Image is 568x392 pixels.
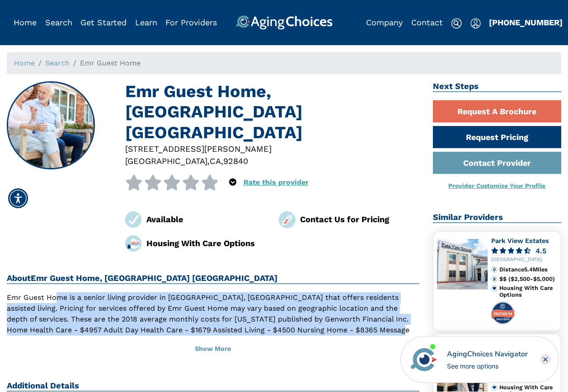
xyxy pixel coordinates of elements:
[229,175,236,190] div: Popover trigger
[535,247,546,254] div: 4.5
[8,188,28,208] div: Accessibility Menu
[45,18,72,27] a: Search
[45,15,72,30] div: Popover trigger
[491,257,557,263] div: [GEOGRAPHIC_DATA]
[448,182,545,189] a: Provider Customize Your Profile
[223,155,248,167] div: 92840
[125,143,419,155] div: [STREET_ADDRESS][PERSON_NAME]
[7,339,419,359] button: Show More
[408,344,439,375] img: avatar
[300,213,419,225] div: Contact Us for Pricing
[499,276,557,282] div: $$ ($2,500-$5,000)
[14,18,37,27] a: Home
[366,18,403,27] a: Company
[146,237,266,249] div: Housing With Care Options
[470,18,481,29] img: user-icon.svg
[80,18,127,27] a: Get Started
[125,81,419,143] h1: Emr Guest Home, [GEOGRAPHIC_DATA] [GEOGRAPHIC_DATA]
[433,100,561,122] a: Request A Brochure
[433,81,561,92] h2: Next Steps
[7,52,561,74] nav: breadcrumb
[45,59,70,67] a: Search
[244,178,309,187] a: Rate this provider
[491,237,549,244] a: Park View Estates
[411,18,443,27] a: Contact
[470,15,481,30] div: Popover trigger
[125,156,207,166] span: [GEOGRAPHIC_DATA]
[7,273,419,284] h2: About Emr Guest Home, [GEOGRAPHIC_DATA] [GEOGRAPHIC_DATA]
[221,156,223,166] span: ,
[540,354,551,365] div: Close
[135,18,157,27] a: Learn
[499,285,557,298] div: Housing With Care Options
[489,18,563,27] a: [PHONE_NUMBER]
[7,292,419,346] p: Emr Guest Home is a senior living provider in [GEOGRAPHIC_DATA], [GEOGRAPHIC_DATA] that offers re...
[451,18,462,29] img: search-icon.svg
[491,384,498,391] img: primary.svg
[499,266,557,273] div: Distance 5.4 Miles
[165,18,217,27] a: For Providers
[14,59,35,67] a: Home
[433,152,561,174] a: Contact Provider
[146,213,266,225] div: Available
[433,212,561,223] h2: Similar Providers
[207,156,210,166] span: ,
[491,266,498,273] img: distance.svg
[447,361,528,371] div: See more options
[491,302,515,324] img: premium-profile-badge.svg
[80,59,141,67] span: Emr Guest Home
[491,285,498,291] img: primary.svg
[235,15,332,30] img: AgingChoices
[447,349,528,359] div: AgingChoices Navigator
[8,82,94,169] img: Emr Guest Home, Garden Grove CA
[210,156,221,166] span: CA
[433,126,561,148] a: Request Pricing
[491,247,557,254] a: 4.5
[491,276,498,282] img: cost.svg
[7,381,419,392] h2: Additional Details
